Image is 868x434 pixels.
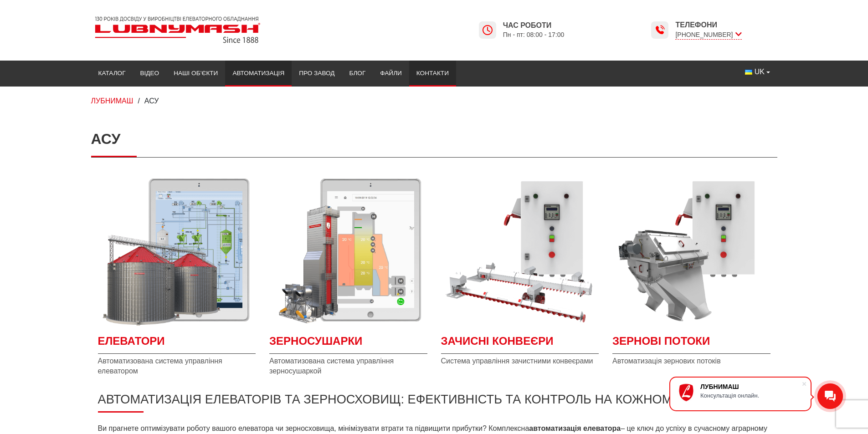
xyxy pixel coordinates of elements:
[441,333,599,354] a: Детальніше Зачисні конвеєри
[98,356,256,377] span: Автоматизована система управління елеватором
[138,97,139,105] span: /
[441,171,599,329] a: Детальніше Зачисні конвеєри
[675,30,741,40] span: [PHONE_NUMBER]
[503,20,565,31] span: Час роботи
[133,63,167,83] a: Відео
[755,67,765,77] span: UK
[98,171,256,329] a: Детальніше Елеватори
[441,356,599,366] span: Система управління зачистними конвеєрами
[738,63,777,81] button: UK
[675,20,741,30] span: Телефони
[269,333,427,354] a: Детальніше Зерносушарки
[98,333,256,354] a: Детальніше Елеватори
[269,171,427,329] a: Детальніше Зерносушарки
[269,333,427,354] span: Зерносушарки
[503,31,565,39] span: Пн - пт: 08:00 - 17:00
[91,121,777,157] h1: АСУ
[482,25,493,36] img: Lubnymash time icon
[292,63,342,83] a: Про завод
[225,63,292,83] a: Автоматизація
[144,97,159,105] span: АСУ
[612,171,770,329] a: Детальніше Зернові потоки
[612,356,770,366] span: Автоматизація зернових потоків
[745,70,752,75] img: Українська
[373,63,409,83] a: Файли
[166,63,225,83] a: Наші об’єкти
[654,25,665,36] img: Lubnymash time icon
[409,63,456,83] a: Контакти
[700,383,801,390] div: ЛУБНИМАШ
[91,13,264,47] img: Lubnymash
[612,333,770,354] span: Зернові потоки
[612,333,770,354] a: Детальніше Зернові потоки
[441,333,599,354] span: Зачисні конвеєри
[91,63,133,83] a: Каталог
[700,392,801,399] div: Консультація онлайн.
[269,356,427,377] span: Автоматизована система управління зерносушаркой
[91,97,134,105] a: ЛУБНИМАШ
[98,392,770,413] h2: Автоматизація елеваторів та зерносховищ: ефективність та контроль на кожному етапі
[342,63,373,83] a: Блог
[529,424,621,432] strong: автоматизація елеватора
[98,333,256,354] span: Елеватори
